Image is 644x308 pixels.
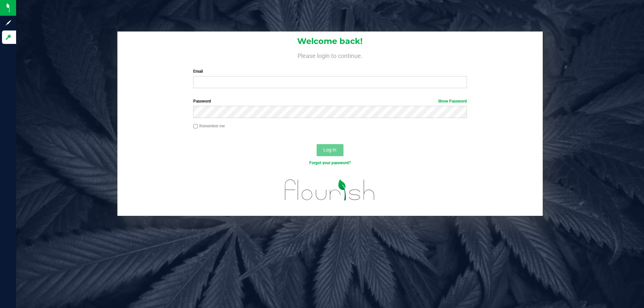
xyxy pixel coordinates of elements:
[438,99,467,104] a: Show Password
[193,124,198,129] input: Remember me
[309,161,351,165] a: Forgot your password?
[193,123,225,129] label: Remember me
[193,99,211,104] span: Password
[193,68,467,74] label: Email
[5,34,12,41] inline-svg: Log in
[117,37,543,46] h1: Welcome back!
[317,144,343,156] button: Log In
[117,51,543,59] h4: Please login to continue.
[5,19,12,26] inline-svg: Sign up
[277,173,383,207] img: flourish_logo.svg
[323,147,336,152] span: Log In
